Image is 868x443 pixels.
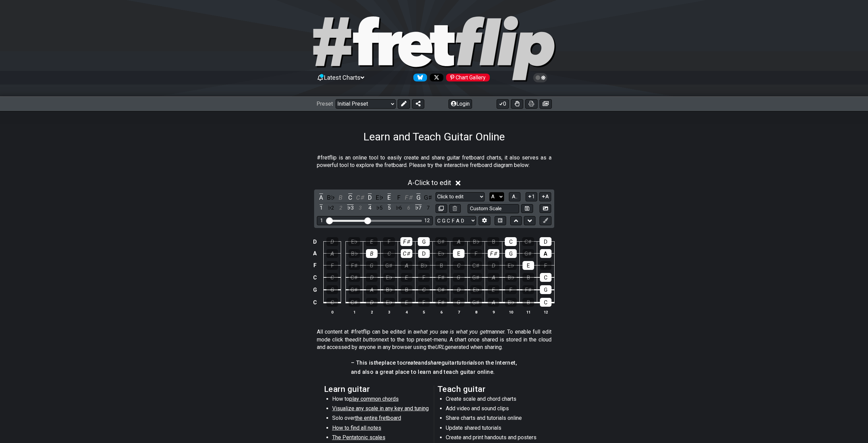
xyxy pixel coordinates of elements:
[404,193,413,202] div: toggle pitch class
[366,249,378,258] div: B
[356,193,365,202] div: toggle pitch class
[489,192,504,201] select: Tonic/Root
[366,261,378,270] div: G
[488,249,499,258] div: F♯
[412,99,424,109] button: Share Preset
[317,154,551,169] p: #fretflip is an online tool to easily create and share guitar fretboard charts, it also serves as...
[505,261,517,270] div: E♭
[540,273,551,282] div: C
[436,273,447,282] div: F♯
[403,360,418,366] em: create
[398,308,415,316] th: 4
[523,285,534,294] div: F♯
[349,249,360,258] div: B♭
[332,434,385,441] span: The Pentatonic scales
[450,308,467,316] th: 7
[453,273,465,282] div: G
[505,249,517,258] div: G
[470,273,482,282] div: G♯
[363,308,380,316] th: 2
[383,298,395,307] div: E♭
[326,237,338,246] div: D
[332,395,429,405] li: How to
[349,396,399,402] span: play common chords
[540,237,551,246] div: D
[523,273,534,282] div: B
[416,329,487,335] em: what you see is what you get
[366,237,378,246] div: E
[448,99,472,109] button: Login
[524,216,535,225] button: Move down
[539,192,551,201] button: A
[418,298,430,307] div: F
[317,216,433,225] div: Visible fret range
[523,249,534,258] div: G♯
[509,192,520,201] button: A..
[324,74,361,81] span: Latest Charts
[411,74,427,81] a: Follow #fretflip at Bluesky
[432,308,450,316] th: 6
[400,237,412,246] div: F♯
[523,261,534,270] div: E
[311,271,319,284] td: C
[502,308,519,316] th: 10
[470,237,482,246] div: B♭
[398,99,410,109] button: Edit Preset
[435,344,445,350] em: URL
[436,192,485,201] select: Scale
[522,237,534,246] div: C♯
[540,99,552,109] button: Create image
[414,203,423,213] div: toggle scale degree
[418,285,430,294] div: C
[436,298,447,307] div: F♯
[470,261,482,270] div: C♯
[332,405,429,412] span: Visualize any scale in any key and tuning
[495,216,506,225] button: Toggle horizontal chord view
[436,249,447,258] div: E♭
[401,298,412,307] div: E
[540,204,551,213] button: Create Image
[435,237,447,246] div: G♯
[488,261,499,270] div: D
[365,193,374,202] div: toggle pitch class
[446,405,543,414] li: Add video and sound clips
[540,216,551,225] button: First click edit preset to enable marker editing
[348,237,360,246] div: E♭
[470,298,482,307] div: G♯
[311,236,319,248] td: D
[457,360,477,366] em: tutorials
[395,203,403,213] div: toggle scale degree
[525,99,538,109] button: Print
[446,424,543,434] li: Update shared tutorials
[408,179,451,187] span: A - Click to edit
[349,285,360,294] div: G♯
[311,247,319,259] td: A
[366,285,378,294] div: A
[449,204,461,213] button: Delete
[324,308,341,316] th: 0
[404,203,413,213] div: toggle scale degree
[366,298,378,307] div: D
[488,273,499,282] div: A
[363,130,505,143] h1: Learn and Teach Guitar Online
[540,261,551,270] div: F
[523,298,534,307] div: B
[505,298,517,307] div: B♭
[526,192,537,201] button: 1
[320,218,323,224] div: 1
[453,261,465,270] div: C
[487,237,499,246] div: B
[540,298,551,307] div: C
[383,237,395,246] div: F
[326,298,338,307] div: C
[488,285,499,294] div: E
[332,425,381,431] span: How to find all notes
[436,204,447,213] button: Copy
[505,237,517,246] div: C
[470,249,482,258] div: F
[380,308,398,316] th: 3
[375,193,384,202] div: toggle pitch class
[385,203,394,213] div: toggle scale degree
[470,285,482,294] div: E♭
[418,261,430,270] div: B♭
